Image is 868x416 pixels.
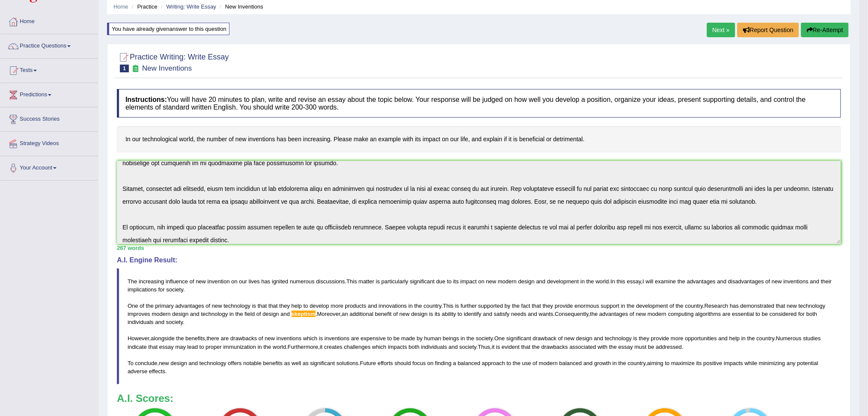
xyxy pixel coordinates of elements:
span: of [393,311,398,317]
span: and [483,311,492,317]
span: help [729,335,740,342]
span: demonstrated [740,303,775,309]
span: and [155,319,164,325]
span: minimizing [759,360,785,366]
span: that [148,344,158,350]
span: world [596,278,609,285]
span: numerous [290,278,315,285]
span: the [676,303,683,309]
span: lead [188,344,198,350]
span: design [172,311,188,317]
span: new [196,278,206,285]
span: made [401,335,415,342]
a: Predictions [0,83,98,104]
span: maximize [671,360,695,366]
span: inventions [784,278,809,285]
span: offers [228,360,242,366]
span: examine [655,278,676,285]
span: satisfy [494,311,510,317]
span: in [258,344,262,350]
span: the [586,278,594,285]
a: Writing: Write Essay [166,3,216,10]
span: significant [410,278,435,285]
span: positive [704,360,722,366]
span: addressed [656,344,682,350]
h4: You will have 20 minutes to plan, write and revise an essay about the topic below. Your response ... [117,89,841,118]
span: and [188,360,198,366]
span: and [449,344,458,350]
span: new [265,335,275,342]
span: immunization [223,344,256,350]
span: alongside [151,335,175,342]
span: and [594,335,603,342]
span: of [630,311,635,317]
span: solutions [337,360,358,366]
span: to [200,344,204,350]
span: One [128,303,138,309]
span: in [621,303,625,309]
span: indicate [128,344,147,350]
span: is [319,335,323,342]
span: benefit [375,311,392,317]
span: in [581,278,585,285]
span: modern [498,278,517,285]
span: any [787,360,796,366]
h2: Practice Writing: Write Essay [117,51,229,72]
span: growth [594,360,611,366]
span: needs [511,311,526,317]
span: help [292,303,302,309]
small: New Inventions [142,64,192,72]
span: of [206,303,210,309]
span: that [532,303,541,309]
span: new [400,311,410,317]
span: beings [443,335,459,342]
span: is [376,278,380,285]
span: adverse [128,368,147,374]
span: of [259,335,263,342]
span: they [639,335,650,342]
span: both [806,311,817,317]
span: provide [555,303,573,309]
span: challenges [344,344,370,350]
span: while [745,360,758,366]
span: new [787,303,797,309]
span: must [635,344,647,350]
span: field [245,311,255,317]
span: that [258,303,267,309]
span: development [636,303,668,309]
span: be [394,335,400,342]
span: significant [507,335,531,342]
span: fact [522,303,531,309]
span: is [429,311,433,317]
span: design [411,311,427,317]
span: that [521,344,531,350]
span: in [461,335,465,342]
span: the [236,311,243,317]
span: on [478,278,484,285]
span: I [643,278,644,285]
span: additional [349,311,373,317]
span: and [584,360,593,366]
span: both [409,344,419,350]
span: design [576,335,592,342]
button: Re-Attempt [801,23,849,37]
a: Success Stories [0,107,98,129]
span: ability [442,311,456,317]
span: and [190,311,200,317]
span: to [756,311,761,317]
a: Home [113,3,128,10]
span: considered [770,311,797,317]
span: the [747,335,755,342]
span: Numerous [776,335,802,342]
span: the [512,303,520,309]
span: essay [627,278,641,285]
span: evident [502,344,520,350]
span: improves [128,311,150,317]
span: disadvantages [728,278,764,285]
span: lives [249,278,260,285]
a: Home [0,10,98,31]
span: to [388,335,392,342]
span: to [458,311,462,317]
span: impacts [388,344,407,350]
span: the [678,278,686,285]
